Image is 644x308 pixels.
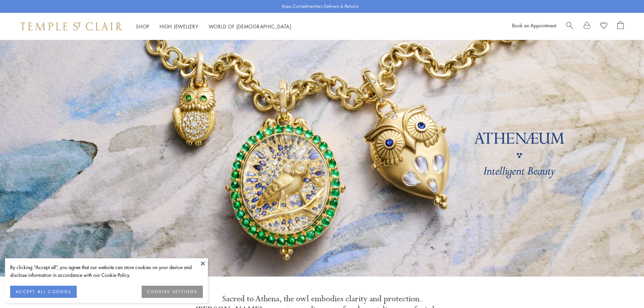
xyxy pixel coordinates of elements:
img: Temple St. Clair [20,22,122,30]
a: High JewelleryHigh Jewellery [160,23,198,30]
div: By clicking “Accept all”, you agree that our website can store cookies on your device and disclos... [10,263,203,279]
a: Open Shopping Bag [617,21,624,31]
a: Search [566,21,573,31]
button: COOKIES SETTINGS [142,286,203,298]
a: World of [DEMOGRAPHIC_DATA]World of [DEMOGRAPHIC_DATA] [209,23,291,30]
a: Book an Appointment [512,22,556,29]
button: ACCEPT ALL COOKIES [10,286,77,298]
a: View Wishlist [600,21,607,31]
a: ShopShop [136,23,149,30]
nav: Main navigation [136,22,291,31]
p: Enjoy Complimentary Delivery & Returns [282,3,359,10]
